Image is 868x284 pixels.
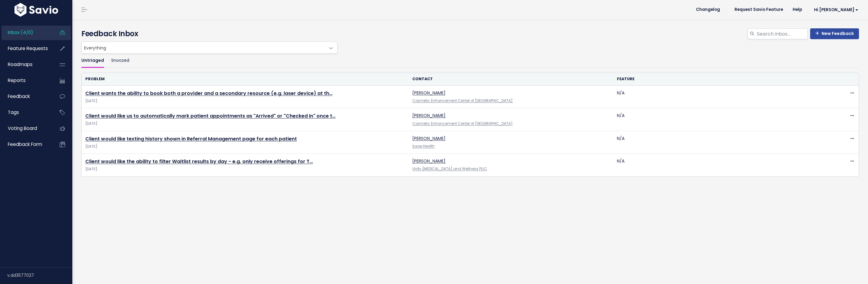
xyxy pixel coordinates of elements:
[412,158,445,164] a: [PERSON_NAME]
[2,90,50,103] a: Feedback
[412,90,445,96] a: [PERSON_NAME]
[2,42,50,55] a: Feature Requests
[814,8,858,12] span: Hi [PERSON_NAME]
[756,28,808,39] input: Search inbox...
[696,8,720,12] span: Changelog
[807,5,863,14] a: Hi [PERSON_NAME]
[8,77,26,84] span: Reports
[412,98,513,103] a: Cosmetic Enhancement Center of [GEOGRAPHIC_DATA]
[81,54,104,68] a: Untriaged
[730,5,788,14] a: Request Savio Feature
[8,93,30,99] span: Feedback
[810,28,859,39] a: New Feedback
[613,131,818,153] td: N/A
[85,90,332,97] a: Client wants the ability to book both a provider and a secondary resource (e.g. laser device) at th…
[85,112,335,119] a: Client would like us to automatically mark patient appointments as "Arrived" or "Checked In" once t…
[409,73,613,85] th: Contact
[2,137,50,151] a: Feedback form
[412,121,513,126] a: Cosmetic Enhancement Center of [GEOGRAPHIC_DATA]
[13,3,60,17] img: logo-white.9d6f32f41409.svg
[412,144,435,149] a: Sage Health
[7,267,72,283] div: v.dd3577027
[82,73,409,85] th: Problem
[8,61,33,68] span: Roadmaps
[82,42,325,53] span: Everything
[85,158,313,165] a: Client would like the ability to filter Waitlist results by day - e.g. only receive offerings for T…
[613,154,818,176] td: N/A
[613,73,818,85] th: Feature
[2,26,50,39] a: Inbox (4/0)
[81,28,859,39] h4: Feedback Inbox
[111,54,129,68] a: Snoozed
[85,166,405,172] span: [DATE]
[85,135,297,142] a: Client would like texting history shown in Referral Management page for each patient
[85,98,405,104] span: [DATE]
[2,74,50,87] a: Reports
[2,121,50,135] a: Voting Board
[2,58,50,71] a: Roadmaps
[85,121,405,127] span: [DATE]
[613,108,818,131] td: N/A
[81,54,859,68] ul: Filter feature requests
[613,86,818,108] td: N/A
[2,106,50,119] a: Tags
[412,112,445,118] a: [PERSON_NAME]
[8,141,42,147] span: Feedback form
[412,166,487,171] a: Unity [MEDICAL_DATA] and Wellness PLLC
[85,144,405,150] span: [DATE]
[412,135,445,141] a: [PERSON_NAME]
[788,5,807,14] a: Help
[8,125,37,131] span: Voting Board
[81,42,338,54] span: Everything
[8,45,48,52] span: Feature Requests
[8,29,33,36] span: Inbox (4/0)
[8,109,19,115] span: Tags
